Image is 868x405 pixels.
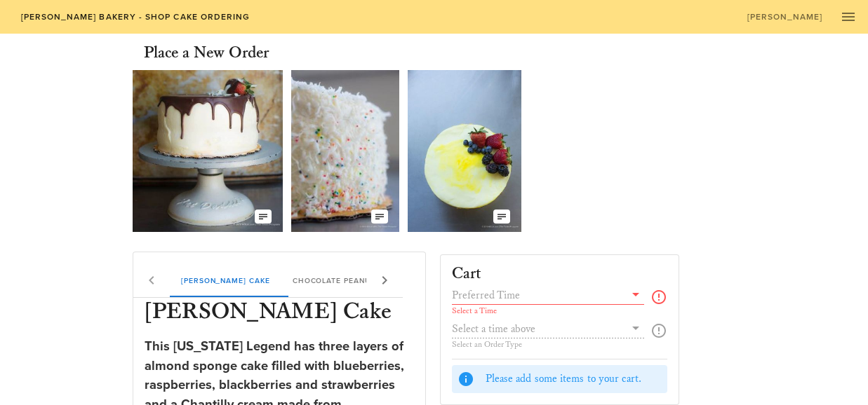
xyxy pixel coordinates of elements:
div: [PERSON_NAME] Cake [170,263,281,297]
img: adomffm5ftbblbfbeqkk.jpg [133,70,283,232]
img: vfgkldhn9pjhkwzhnerr.webp [408,70,521,232]
span: [PERSON_NAME] [747,12,823,22]
img: qzl0ivbhpoir5jt3lnxe.jpg [291,70,399,232]
input: Preferred Time [452,286,625,304]
div: Select a Time [452,307,644,315]
h3: Cart [452,266,482,282]
span: [PERSON_NAME] Bakery - Shop Cake Ordering [20,12,250,22]
div: Chocolate Peanut Butter Cup Cake [281,263,462,297]
h3: [PERSON_NAME] Cake [142,298,417,329]
a: [PERSON_NAME] Bakery - Shop Cake Ordering [11,7,259,27]
h3: Place a New Order [144,42,269,64]
div: Please add some items to your cart. [486,371,662,387]
a: [PERSON_NAME] [737,7,832,27]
